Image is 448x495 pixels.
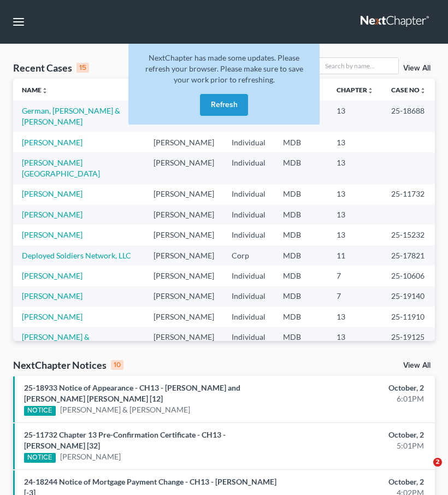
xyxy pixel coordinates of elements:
a: [PERSON_NAME] [22,138,82,147]
td: Individual [223,307,274,327]
a: [PERSON_NAME] [22,291,82,300]
td: 25-11910 [382,307,435,327]
td: MDB [274,327,328,358]
td: 7 [328,286,382,307]
a: [PERSON_NAME][GEOGRAPHIC_DATA] [22,158,100,178]
td: 13 [328,184,382,204]
a: Case Nounfold_more [391,86,426,94]
iframe: Intercom live chat [411,458,437,484]
td: MDB [274,307,328,327]
td: MDB [274,132,328,152]
a: [PERSON_NAME] [22,230,82,239]
td: 13 [328,327,382,358]
div: 15 [76,63,89,73]
td: [PERSON_NAME] [145,245,223,266]
td: [PERSON_NAME] [145,286,223,307]
a: [PERSON_NAME] [22,271,82,280]
td: [PERSON_NAME] [145,225,223,245]
td: 25-15232 [382,225,435,245]
button: Refresh [200,94,248,116]
td: 25-10606 [382,266,435,286]
td: [PERSON_NAME] [145,152,223,184]
div: NextChapter Notices [13,358,123,372]
a: [PERSON_NAME] & [PERSON_NAME] [60,404,190,415]
td: MDB [274,184,328,204]
td: 13 [328,101,382,132]
td: MDB [274,286,328,307]
td: Individual [223,327,274,358]
td: [PERSON_NAME] [145,132,223,152]
a: Nameunfold_more [22,86,48,94]
td: [PERSON_NAME] [145,307,223,327]
td: Individual [223,266,274,286]
a: Chapterunfold_more [337,86,374,94]
td: 25-19140 [382,286,435,307]
i: unfold_more [420,87,426,94]
td: 13 [328,225,382,245]
div: October, 2 [298,476,424,487]
td: MDB [274,225,328,245]
div: October, 2 [298,429,424,440]
a: View All [403,362,431,369]
a: [PERSON_NAME] [22,210,82,219]
input: Search by name... [322,58,398,74]
div: NOTICE [24,453,56,463]
td: MDB [274,152,328,184]
a: German, [PERSON_NAME] & [PERSON_NAME] [22,106,120,126]
td: MDB [274,204,328,225]
span: 2 [433,458,442,467]
td: [PERSON_NAME] [145,327,223,358]
a: [PERSON_NAME] & [PERSON_NAME] [22,332,90,352]
td: 13 [328,204,382,225]
td: [PERSON_NAME] [145,184,223,204]
td: 25-19125 [382,327,435,358]
i: unfold_more [42,87,48,94]
td: [PERSON_NAME] [145,266,223,286]
span: NextChapter has made some updates. Please refresh your browser. Please make sure to save your wor... [145,53,303,84]
a: 25-18933 Notice of Appearance - CH13 - [PERSON_NAME] and [PERSON_NAME] [PERSON_NAME] [12] [24,383,240,403]
a: [PERSON_NAME] [22,189,82,198]
td: 13 [328,307,382,327]
td: Individual [223,152,274,184]
a: 25-11732 Chapter 13 Pre-Confirmation Certificate - CH13 - [PERSON_NAME] [32] [24,430,226,450]
td: 25-17821 [382,245,435,266]
div: 6:01PM [298,393,424,404]
div: October, 2 [298,382,424,393]
a: [PERSON_NAME] [22,312,82,321]
td: 25-18688 [382,101,435,132]
td: 25-11732 [382,184,435,204]
td: MDB [274,245,328,266]
td: Individual [223,132,274,152]
td: [PERSON_NAME] [145,204,223,225]
td: Individual [223,184,274,204]
div: NOTICE [24,406,56,416]
td: Individual [223,225,274,245]
td: Corp [223,245,274,266]
a: [PERSON_NAME] [60,451,121,462]
td: 13 [328,132,382,152]
div: 5:01PM [298,440,424,451]
td: MDB [274,266,328,286]
a: Deployed Soldiers Network, LLC [22,251,131,260]
div: Recent Cases [13,61,89,74]
a: View All [403,64,431,72]
td: 7 [328,266,382,286]
i: unfold_more [367,87,374,94]
td: Individual [223,204,274,225]
td: Individual [223,286,274,307]
div: 10 [111,360,123,370]
td: 11 [328,245,382,266]
td: 13 [328,152,382,184]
